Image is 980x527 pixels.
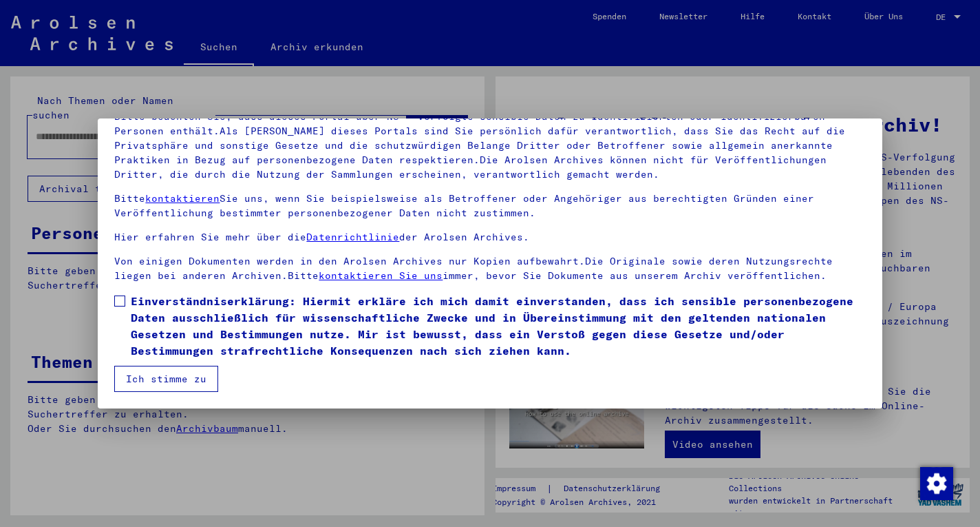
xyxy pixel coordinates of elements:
[114,110,865,182] p: Bitte beachten Sie, dass dieses Portal über NS - Verfolgte sensible Daten zu identifizierten oder...
[306,231,399,243] a: Datenrichtlinie
[920,467,953,500] img: Zustimmung ändern
[114,254,865,283] p: Von einigen Dokumenten werden in den Arolsen Archives nur Kopien aufbewahrt.Die Originale sowie d...
[319,269,443,282] a: kontaktieren Sie uns
[114,192,865,220] p: Bitte Sie uns, wenn Sie beispielsweise als Betroffener oder Angehöriger aus berechtigten Gründen ...
[131,293,865,359] span: Einverständniserklärung: Hiermit erkläre ich mich damit einverstanden, dass ich sensible personen...
[145,192,220,205] a: kontaktieren
[114,230,865,245] p: Hier erfahren Sie mehr über die der Arolsen Archives.
[114,366,218,392] button: Ich stimme zu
